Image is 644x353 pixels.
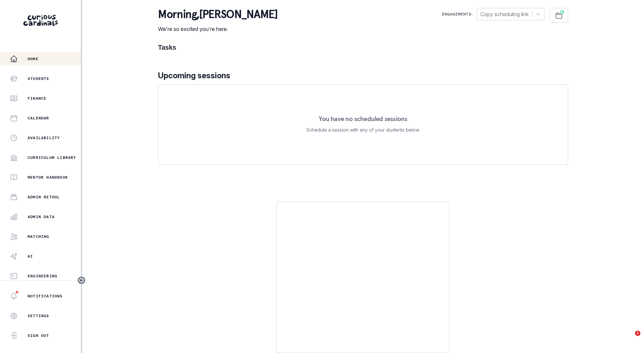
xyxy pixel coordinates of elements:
p: Home [28,56,38,62]
img: Curious Cardinals Logo [23,15,58,26]
p: Matching [28,234,49,239]
button: Schedule Sessions [550,8,568,23]
p: Finance [28,96,46,101]
p: Curriculum Library [28,155,76,160]
span: 1 [635,331,640,336]
p: Sign Out [28,333,49,338]
iframe: Intercom live chat [622,331,637,346]
p: Engagements: [442,12,474,17]
p: You have no scheduled sessions [319,115,407,122]
p: Upcoming sessions [158,70,568,82]
p: AI [28,254,33,259]
p: We're so excited you're here. [158,25,277,33]
p: Notifications [28,293,63,299]
p: Availability [28,135,60,140]
h1: Tasks [158,43,568,51]
p: Engineering [28,273,57,279]
p: Admin Retool [28,194,60,200]
p: Schedule a session with any of your students below. [306,126,420,134]
p: morning , [PERSON_NAME] [158,8,277,21]
p: Settings [28,313,49,318]
p: Admin Data [28,214,55,219]
p: Mentor Handbook [28,175,68,180]
p: Calendar [28,115,49,121]
button: Toggle sidebar [77,276,86,285]
p: Students [28,76,49,81]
